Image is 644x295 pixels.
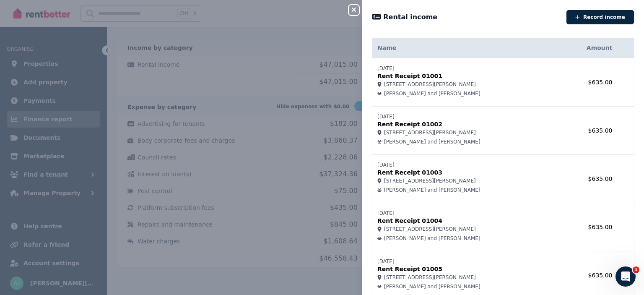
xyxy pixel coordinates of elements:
td: $635.00 [558,58,618,107]
th: Name [372,38,558,58]
span: [PERSON_NAME] and [PERSON_NAME] [384,90,480,97]
td: $635.00 [558,203,618,251]
p: [DATE] [377,162,553,168]
p: [DATE] [377,210,553,217]
span: Rental income [383,12,437,22]
td: $635.00 [558,155,618,203]
span: [STREET_ADDRESS][PERSON_NAME] [384,178,476,184]
p: [DATE] [377,65,553,72]
p: Rent Receipt 01002 [377,120,553,128]
p: [DATE] [377,113,553,120]
p: Rent Receipt 01004 [377,217,553,225]
p: Rent Receipt 01005 [377,265,553,273]
p: Rent Receipt 01003 [377,168,553,177]
span: [STREET_ADDRESS][PERSON_NAME] [384,129,476,136]
span: [PERSON_NAME] and [PERSON_NAME] [384,187,480,193]
span: [STREET_ADDRESS][PERSON_NAME] [384,274,476,281]
button: Record income [566,10,634,24]
span: 1 [633,266,639,273]
span: [PERSON_NAME] and [PERSON_NAME] [384,138,480,145]
span: [PERSON_NAME] and [PERSON_NAME] [384,283,480,290]
iframe: Intercom live chat [615,266,636,287]
td: $635.00 [558,107,618,155]
span: [PERSON_NAME] and [PERSON_NAME] [384,235,480,242]
p: [DATE] [377,258,553,265]
span: [STREET_ADDRESS][PERSON_NAME] [384,226,476,232]
span: [STREET_ADDRESS][PERSON_NAME] [384,81,476,88]
th: Amount [558,38,618,58]
p: Rent Receipt 01001 [377,72,553,80]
